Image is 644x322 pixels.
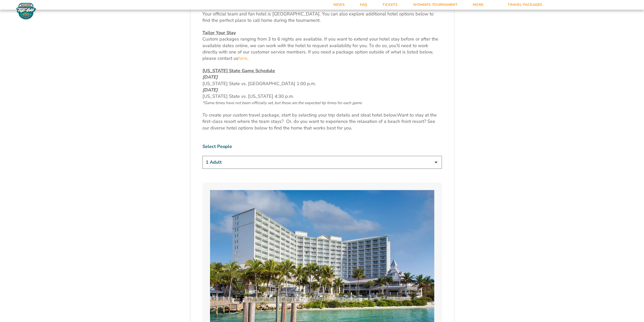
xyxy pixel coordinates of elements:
[202,36,438,61] span: Custom packages ranging from 3 to 6 nights are available. If you want to extend your hotel stay b...
[202,100,362,105] span: *Game times have not been officially set, but these are the expected tip times for each game
[202,30,236,36] u: Tailor Your Stay
[247,55,248,61] span: .
[202,112,397,118] span: To create your custom travel package, start by selecting your trip details and ideal hotel below.
[15,3,37,20] img: Fort Myers Tip-Off
[202,5,246,11] u: Stay With The Team
[202,68,275,74] span: [US_STATE] State Game Schedule
[202,87,218,93] em: [DATE]
[202,11,434,23] span: Your official team and fan hotel is [GEOGRAPHIC_DATA]. You can also explore additional hotel opti...
[238,55,247,62] a: here
[202,74,362,106] span: [US_STATE] State vs. [GEOGRAPHIC_DATA] 1:00 p.m. [US_STATE] State vs. [US_STATE] 4:30 p.m.
[202,112,442,131] p: Want to stay at the first-class resort where the team stays? Or, do you want to experience the re...
[202,143,442,150] label: Select People
[202,74,218,80] em: [DATE]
